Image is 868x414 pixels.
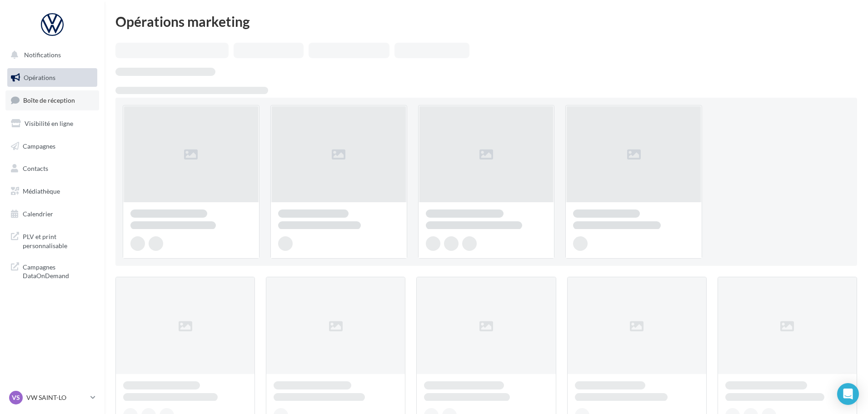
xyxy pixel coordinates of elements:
[23,210,53,218] span: Calendrier
[5,205,99,224] a: Calendrier
[7,389,97,406] a: VS VW SAINT-LO
[5,227,99,254] a: PLV et print personnalisable
[23,230,94,250] span: PLV et print personnalisable
[5,137,99,156] a: Campagnes
[23,96,75,104] span: Boîte de réception
[26,393,87,402] p: VW SAINT-LO
[5,159,99,178] a: Contacts
[837,383,859,405] div: Open Intercom Messenger
[24,74,55,81] span: Opérations
[23,165,48,172] span: Contacts
[5,45,95,65] button: Notifications
[12,393,20,402] span: VS
[5,114,99,133] a: Visibilité en ligne
[5,68,99,87] a: Opérations
[23,187,60,195] span: Médiathèque
[23,142,55,150] span: Campagnes
[115,15,857,28] div: Opérations marketing
[5,90,99,110] a: Boîte de réception
[5,257,99,284] a: Campagnes DataOnDemand
[24,51,61,59] span: Notifications
[23,261,94,280] span: Campagnes DataOnDemand
[25,120,73,127] span: Visibilité en ligne
[5,182,99,201] a: Médiathèque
